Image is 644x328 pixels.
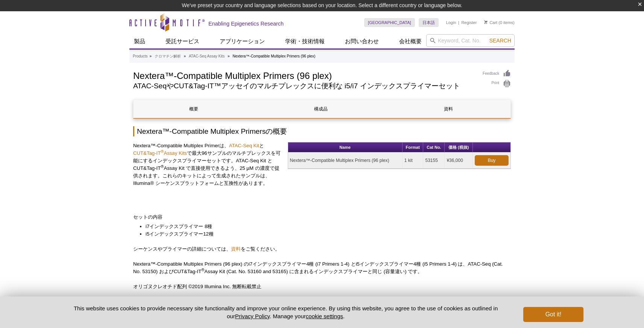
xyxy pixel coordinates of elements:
input: Keyword, Cat. No. [426,34,515,47]
a: CUT&Tag-IT®Assay Kits [133,150,187,156]
p: This website uses cookies to provide necessary site functionality and improve your online experie... [61,304,511,320]
li: » [228,54,230,58]
th: Name [288,142,402,153]
a: 製品 [129,34,150,48]
sup: ® [201,267,204,272]
td: Nextera™-Compatible Multiplex Primers (96 plex) [288,153,402,169]
a: [GEOGRAPHIC_DATA] [364,18,415,27]
li: (0 items) [484,18,515,27]
a: 概要 [134,100,254,118]
h2: ATAC-SeqやCUT&Tag-IT™アッセイのマルチプレックスに便利な i5/i7 インデックスプライマーセット [133,83,475,89]
img: Your Cart [484,20,488,24]
li: » [149,54,152,58]
td: 1 kit [402,153,424,169]
a: 受託サービス [161,34,204,48]
p: Nextera™-Compatible Multiplex Primers (96 plex) のi7インデックスプライマー4種 (i7 Primers 1-4) とi5インデックスプライマー4... [133,260,511,275]
a: 日本語 [419,18,439,27]
li: i5インデックスプライマー12種 [146,230,503,238]
a: お問い合わせ [340,34,383,48]
span: Search [489,38,511,44]
li: i7インデックスプライマー 8種 [146,223,503,230]
td: 53155 [423,153,445,169]
a: Cart [484,20,497,25]
a: 構成品 [261,100,381,118]
sup: ® [161,164,164,169]
th: 価格 (税抜) [445,142,473,153]
button: cookie settings [306,313,343,319]
li: » [184,54,186,58]
a: クロマチン解析 [155,53,181,60]
th: Format [402,142,424,153]
p: オリゴヌクレオチド配列 ©2019 Illumina Inc. 無断転載禁止 [133,283,511,290]
a: Products [133,53,147,60]
th: Cat No. [423,142,445,153]
a: 会社概要 [395,34,426,48]
a: ATAC-Seq Kit [229,143,259,148]
a: アプリケーション [215,34,269,48]
a: 資料 [388,100,508,118]
p: シーケンスやプライマーの詳細については、 をご覧ください。 [133,245,511,253]
a: 学術・技術情報 [281,34,329,48]
p: Nextera™-Compatible Multiplex Primerは、 と で最大96サンプルのマルチプレックスを可能にするインデックスプライマーセットです。ATAC-Seq Kit と ... [133,142,282,187]
a: Register [461,20,477,25]
p: セットの内容 [133,213,511,221]
h1: Nextera™-Compatible Multiplex Primers (96 plex) [133,70,475,81]
sup: ® [161,149,164,154]
h2: Enabling Epigenetics Research [208,20,284,27]
a: Privacy Policy [235,313,270,319]
li: Nextera™-Compatible Multiplex Primers (96 plex) [232,54,315,58]
button: Got it! [523,307,583,322]
a: ATAC-Seq Assay Kits [189,53,225,60]
a: Login [446,20,456,25]
h2: Nextera™-Compatible Multiplex Primersの概要 [133,126,511,136]
button: Search [487,37,513,44]
a: Buy [475,155,509,166]
a: Feedback [483,70,511,78]
a: 資料 [231,246,241,252]
td: ¥36,000 [445,153,473,169]
a: Print [483,80,511,88]
li: | [458,18,459,27]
